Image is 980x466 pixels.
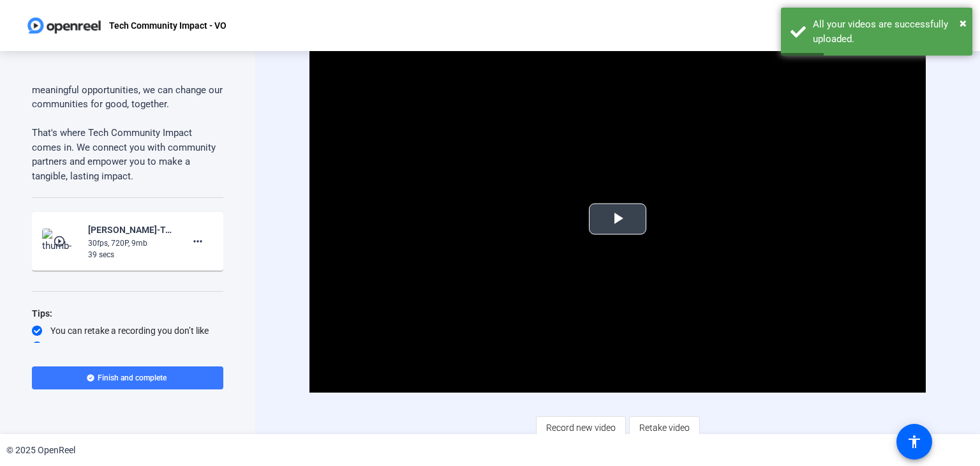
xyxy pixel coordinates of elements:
div: Video Player [309,46,926,393]
span: Retake video [639,416,690,440]
p: That's where Tech Community Impact comes in. We connect you with community partners and empower y... [32,126,223,183]
div: [PERSON_NAME]-Tech Community Impact - VO-Tech Community Impact - VO-1755693122820-webcam [88,222,174,237]
p: Tech Community Impact - VO [109,18,226,33]
img: OpenReel logo [26,13,103,38]
span: Finish and complete [98,373,167,383]
div: Pick a quiet and well-lit area to record [32,340,223,353]
mat-icon: play_circle_outline [53,235,68,248]
div: 39 secs [88,249,174,260]
button: Record new video [536,416,626,439]
div: All your videos are successfully uploaded. [813,17,963,46]
mat-icon: accessibility [907,434,922,449]
div: Tips: [32,306,223,321]
div: 30fps, 720P, 9mb [88,237,174,249]
button: Retake video [629,416,700,439]
div: You can retake a recording you don’t like [32,324,223,337]
span: Record new video [546,416,616,440]
button: Play Video [589,204,646,235]
mat-icon: more_horiz [190,234,205,249]
button: Close [960,13,967,33]
img: thumb-nail [42,229,80,254]
div: © 2025 OpenReel [6,444,75,457]
button: Finish and complete [32,366,223,389]
span: × [960,15,967,31]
